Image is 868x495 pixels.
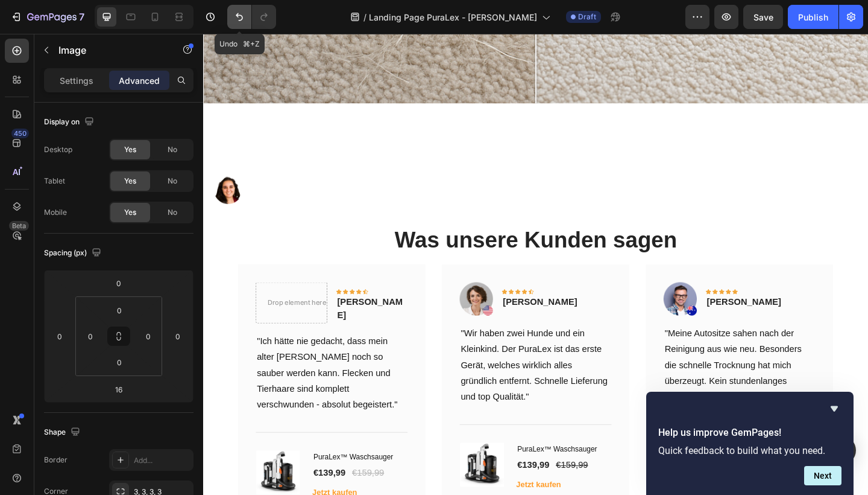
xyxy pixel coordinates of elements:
[44,176,65,187] div: Tablet
[107,274,131,292] input: 0
[827,401,841,416] button: Hide survey
[383,461,420,478] div: €159,99
[280,318,443,404] p: "Wir haben zwei Hunde und ein Kleinkind. Der PuraLex ist das erste Gerät, welches wirklich alles ...
[134,455,190,466] div: Add...
[119,74,160,87] p: Advanced
[203,34,868,495] iframe: Design area
[279,270,315,307] img: Alt Image
[79,10,84,24] p: 7
[60,74,93,87] p: Settings
[58,43,161,57] p: Image
[146,285,221,314] p: [PERSON_NAME]
[139,327,157,345] input: 0px
[124,207,136,218] span: Yes
[44,424,83,441] div: Shape
[5,5,90,29] button: 7
[341,461,378,478] div: €139,99
[502,318,665,404] p: "Meine Autositze sahen nach der Reinigung aus wie neu. Besonders die schnelle Trocknung hat mich ...
[44,114,96,130] div: Display on
[124,176,136,187] span: Yes
[161,470,198,487] div: €159,99
[58,326,221,413] p: "Ich hätte nie gedacht, dass mein alter [PERSON_NAME] noch so sauber werden kann. Flecken und Tie...
[168,144,177,155] span: No
[578,11,596,22] span: Draft
[107,353,131,371] input: 0px
[326,285,407,299] p: [PERSON_NAME]
[605,461,642,478] div: €159,99
[107,301,131,319] input: 0px
[788,5,838,29] button: Publish
[168,176,177,187] span: No
[119,470,156,487] div: €139,99
[562,445,666,459] h1: PuraLex™ Waschsauger
[501,270,537,307] img: Alt Image
[11,129,29,138] div: 450
[168,207,177,218] span: No
[124,144,136,155] span: Yes
[9,208,714,241] h2: Was unsere Kunden sagen
[658,401,841,485] div: Help us improve GemPages!
[44,245,104,261] div: Spacing (px)
[658,426,841,440] h2: Help us improve GemPages!
[743,5,783,29] button: Save
[169,327,187,345] input: 0
[562,461,600,478] div: €139,99
[658,445,841,456] p: Quick feedback to build what you need.
[798,11,828,24] div: Publish
[119,453,222,468] h1: PuraLex™ Waschsauger
[753,12,773,22] span: Save
[44,455,68,465] div: Border
[341,445,444,459] h1: PuraLex™ Waschsauger
[81,327,99,345] input: 0px
[9,221,29,231] div: Beta
[369,11,537,24] span: Landing Page PuraLex - [PERSON_NAME]
[107,380,131,398] input: l
[548,285,629,299] p: [PERSON_NAME]
[363,11,366,24] span: /
[44,144,72,155] div: Desktop
[44,207,67,218] div: Mobile
[70,288,127,298] div: Drop element here
[51,327,69,345] input: 0
[804,466,841,485] button: Next question
[227,5,276,29] div: Undo/Redo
